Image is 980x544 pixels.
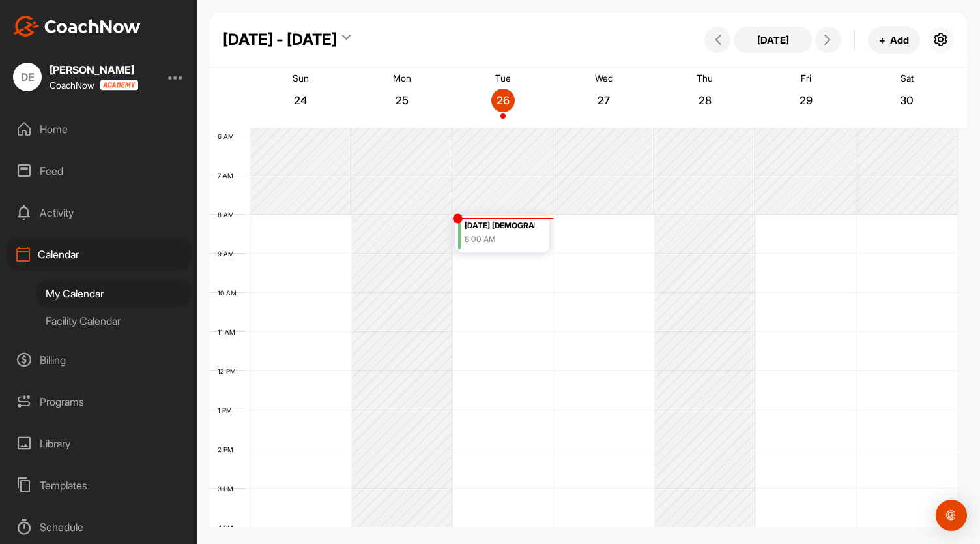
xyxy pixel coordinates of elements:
div: 6 AM [210,132,247,140]
div: 7 AM [210,172,246,179]
div: 10 AM [210,289,250,297]
p: Sun [293,72,309,83]
div: 4 PM [210,524,246,532]
div: CoachNow [50,80,138,91]
div: 11 AM [210,328,248,336]
div: 12 PM [210,367,249,375]
img: CoachNow [13,16,141,37]
div: Programs [7,385,191,418]
p: 30 [895,94,919,107]
button: +Add [868,26,920,54]
a: August 29, 2025 [755,68,856,128]
img: CoachNow acadmey [100,80,138,91]
div: Calendar [7,238,191,271]
div: Activity [7,196,191,229]
div: Schedule [7,511,191,543]
div: [PERSON_NAME] [50,65,138,75]
p: Mon [393,72,411,83]
div: Templates [7,469,191,502]
div: DE [13,63,42,91]
div: [DATE] - [DATE] [223,28,337,52]
p: 24 [289,94,313,107]
p: 27 [592,94,616,107]
div: Open Intercom Messenger [936,500,967,531]
div: Facility Calendar [36,307,191,335]
div: 8 AM [210,211,247,219]
div: 3 PM [210,485,246,492]
p: Sat [901,72,914,83]
a: August 30, 2025 [856,68,957,128]
div: Billing [7,344,191,376]
p: Fri [801,72,811,83]
div: My Calendar [36,280,191,307]
p: 26 [491,94,515,107]
div: [DATE] [DEMOGRAPHIC_DATA] Member Clinic [465,219,535,234]
div: 8:00 AM [465,234,535,245]
div: 9 AM [210,250,247,258]
span: + [879,33,886,47]
p: Tue [495,72,511,83]
p: Wed [595,72,613,83]
p: Thu [697,72,713,83]
div: Feed [7,155,191,187]
div: 2 PM [210,446,246,453]
div: Library [7,427,191,460]
p: 29 [794,94,818,107]
div: Home [7,113,191,145]
p: 25 [390,94,414,107]
a: August 24, 2025 [250,68,351,128]
button: [DATE] [734,27,812,53]
p: 28 [693,94,717,107]
a: August 25, 2025 [351,68,452,128]
a: August 26, 2025 [452,68,553,128]
a: August 28, 2025 [654,68,755,128]
a: August 27, 2025 [553,68,654,128]
div: 1 PM [210,406,245,414]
